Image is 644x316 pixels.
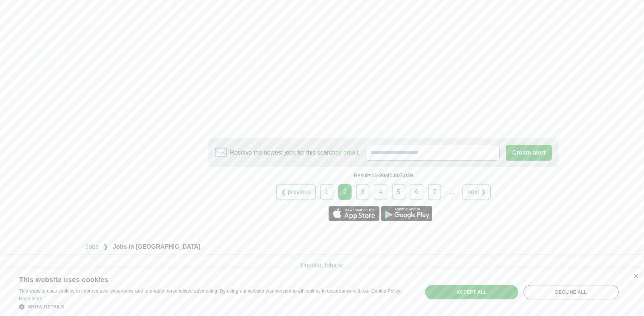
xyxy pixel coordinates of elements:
[86,243,98,250] a: Jobs
[425,285,518,299] div: Accept all
[19,288,402,294] span: This website uses cookies to improve user experience and to enable personalised advertising. By u...
[328,206,380,221] a: Get the iPhone app
[28,304,64,310] span: Show details
[356,184,369,200] a: 3
[371,172,385,178] span: 11-20
[301,262,336,268] span: Popular Jobs
[381,206,432,221] a: Get the Android app
[103,243,108,250] span: ❯
[633,274,638,279] div: Close
[338,264,343,267] img: toggle icon
[374,184,387,200] a: 4
[410,184,423,200] a: 6
[444,184,460,200] div: ...
[276,184,316,200] a: ❮ previous
[19,296,42,301] a: Read more, opens a new window
[19,303,411,310] div: Show details
[463,184,491,200] a: next ❯
[506,145,552,161] button: Create alert
[230,148,360,157] span: Receive the newest jobs for this search :
[338,184,352,200] div: 2
[19,273,392,284] div: This website uses cookies
[113,243,200,250] strong: Jobs in [GEOGRAPHIC_DATA]
[320,184,333,200] a: 1
[392,184,405,200] a: 5
[524,285,619,299] div: Decline all
[389,172,413,178] span: 1,607,029
[208,167,558,184] div: Results of
[335,149,358,156] a: by email
[428,184,441,200] a: 7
